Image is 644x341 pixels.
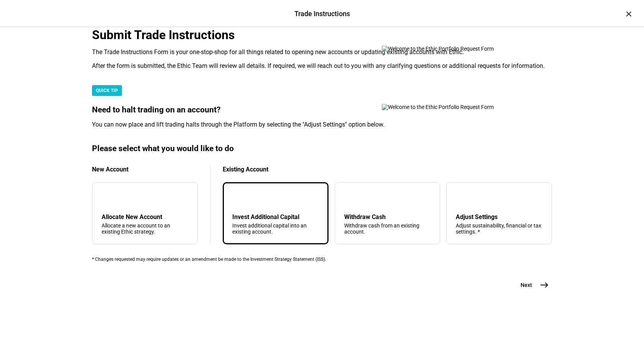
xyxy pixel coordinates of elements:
[92,257,552,262] div: * Changes requested may require updates or an amendment be made to the Investment Strategy Statem...
[456,192,468,204] mat-icon: tune
[232,213,319,221] div: Invest Additional Capital
[92,85,122,96] div: QUICK TIP
[92,166,198,173] div: New Account
[92,121,552,128] div: You can now place and lift trading halts through the Platform by selecting the "Adjust Settings" ...
[92,28,552,42] div: Submit Trade Instructions
[511,277,552,293] button: Next
[92,105,552,115] div: Need to halt trading on an account?
[232,222,319,235] div: Invest additional capital into an existing account.
[382,46,520,52] img: Welcome to the Ethic Portfolio Request Form
[92,62,552,70] div: After the form is submitted, the Ethic Team will review all details. If required, we will reach o...
[92,48,552,56] div: The Trade Instructions Form is your one-stop-shop for all things related to opening new accounts ...
[382,104,520,110] img: Welcome to the Ethic Portfolio Request Form
[92,144,552,153] div: Please select what you would like to do
[623,8,635,20] div: ×
[294,9,350,19] div: Trade Instructions
[102,213,188,221] div: Allocate New Account
[344,213,431,221] div: Withdraw Cash
[346,193,355,203] mat-icon: arrow_upward
[102,222,188,235] div: Allocate a new account to an existing Ethic strategy.
[234,193,243,203] mat-icon: arrow_downward
[456,213,542,221] div: Adjust Settings
[223,166,552,173] div: Existing Account
[540,280,549,290] mat-icon: east
[521,281,532,289] span: Next
[344,222,431,235] div: Withdraw cash from an existing account.
[103,193,112,203] mat-icon: add
[456,222,542,235] div: Adjust sustainability, financial or tax settings. *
